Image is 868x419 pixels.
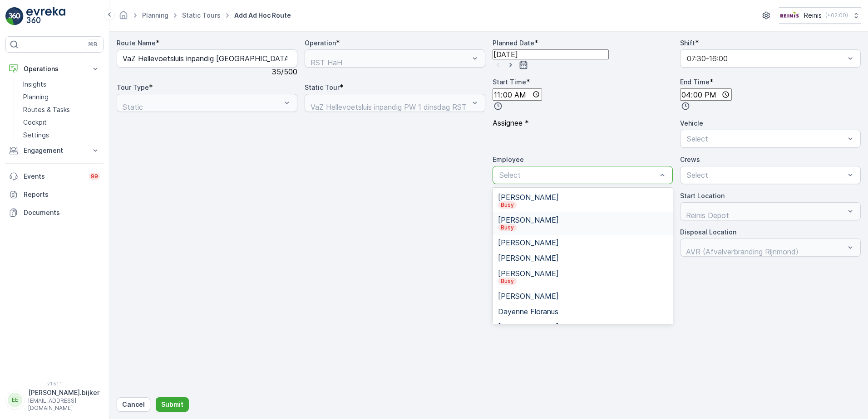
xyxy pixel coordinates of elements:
[20,91,104,103] a: Planning
[117,83,149,91] label: Tour Type
[24,146,85,155] p: Engagement
[23,80,46,89] p: Insights
[20,116,104,129] a: Cockpit
[680,78,710,86] label: End Time
[24,172,84,181] p: Events
[23,93,49,102] p: Planning
[500,224,515,231] p: Busy
[20,129,104,141] a: Settings
[118,14,128,21] a: Homepage
[493,118,523,127] span: Assignee
[5,60,104,78] button: Operations
[122,400,145,409] p: Cancel
[825,12,848,19] p: ( +02:00 )
[779,7,861,24] button: Reinis(+02:00)
[88,41,97,48] p: ⌘B
[305,39,336,47] label: Operation
[161,400,183,409] p: Submit
[498,323,668,338] div: [PERSON_NAME]
[493,156,524,163] label: Employee
[5,167,104,185] a: Events99
[680,192,725,200] label: Start Location
[28,397,99,412] p: [EMAIL_ADDRESS][DOMAIN_NAME]
[23,118,47,127] p: Cockpit
[5,381,104,386] span: v 1.51.1
[499,170,657,180] p: Select
[24,208,100,217] p: Documents
[142,11,168,19] a: Planning
[5,185,104,204] a: Reports
[20,103,104,116] a: Routes & Tasks
[804,11,822,20] p: Reinis
[779,10,800,20] img: Reinis-Logo-Vrijstaand_Tekengebied-1-copy2_aBO4n7j.png
[680,119,703,127] label: Vehicle
[500,278,515,285] p: Busy
[687,133,845,144] p: Select
[20,78,104,91] a: Insights
[24,64,85,73] p: Operations
[498,269,668,285] div: [PERSON_NAME]
[493,78,526,86] label: Start Time
[232,11,293,20] span: Add Ad Hoc Route
[305,83,340,91] label: Static Tour
[156,397,189,412] button: Submit
[23,131,49,140] p: Settings
[498,307,558,316] span: Dayenne Floranus
[493,49,609,59] input: dd/mm/yyyy
[117,397,150,412] button: Cancel
[5,7,24,25] img: logo
[24,190,100,199] p: Reports
[5,388,104,412] button: EE[PERSON_NAME].bijker[EMAIL_ADDRESS][DOMAIN_NAME]
[5,204,104,222] a: Documents
[498,254,559,262] span: [PERSON_NAME]
[498,216,668,231] div: [PERSON_NAME]
[182,11,221,19] a: Static Tours
[687,170,845,180] p: Select
[28,388,99,397] p: [PERSON_NAME].bijker
[680,156,700,163] label: Crews
[498,193,668,209] div: [PERSON_NAME]
[272,68,297,76] p: 35 / 500
[117,39,156,47] label: Route Name
[680,228,736,236] label: Disposal Location
[498,292,559,300] span: [PERSON_NAME]
[493,39,534,47] label: Planned Date
[5,141,104,160] button: Engagement
[26,7,65,25] img: logo_light-DOdMpM7g.png
[8,393,22,407] div: EE
[498,239,559,247] span: [PERSON_NAME]
[680,39,695,47] label: Shift
[500,201,515,209] p: Busy
[91,173,98,180] p: 99
[23,105,70,114] p: Routes & Tasks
